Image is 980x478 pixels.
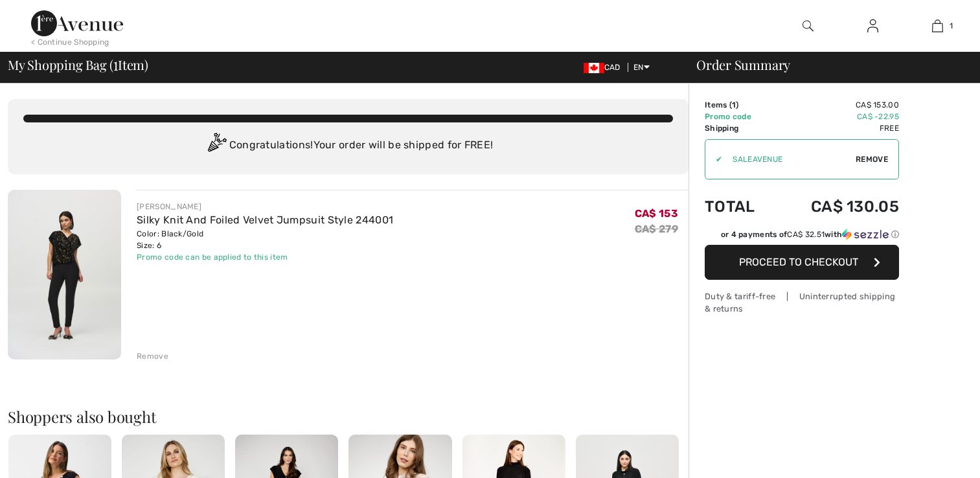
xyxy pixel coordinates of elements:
span: 1 [950,20,953,32]
div: Duty & tariff-free | Uninterrupted shipping & returns [705,290,899,315]
input: Promo code [722,140,856,179]
img: Canadian Dollar [584,63,604,73]
div: Congratulations! Your order will be shipped for FREE! [23,133,673,159]
a: Silky Knit And Foiled Velvet Jumpsuit Style 244001 [137,214,393,226]
td: CA$ 130.05 [775,185,899,229]
s: CA$ 279 [635,223,678,235]
div: or 4 payments of with [721,229,899,240]
span: 1 [732,100,736,109]
span: CAD [584,63,626,72]
td: Shipping [705,122,775,134]
a: 1 [906,18,969,34]
img: My Bag [932,18,943,34]
span: CA$ 153 [635,207,678,220]
img: Congratulation2.svg [203,133,229,159]
div: Promo code can be applied to this item [137,251,393,263]
img: My Info [867,18,878,34]
span: EN [633,63,650,72]
span: Proceed to Checkout [739,256,858,268]
td: CA$ -22.95 [775,111,899,122]
td: Free [775,122,899,134]
div: or 4 payments ofCA$ 32.51withSezzle Click to learn more about Sezzle [705,229,899,245]
div: < Continue Shopping [31,36,109,48]
span: 1 [113,55,118,72]
td: Total [705,185,775,229]
span: CA$ 32.51 [787,230,825,239]
img: 1ère Avenue [31,10,123,36]
button: Proceed to Checkout [705,245,899,280]
img: Sezzle [842,229,889,240]
h2: Shoppers also bought [8,409,689,424]
div: [PERSON_NAME] [137,201,393,212]
td: Items ( ) [705,99,775,111]
span: My Shopping Bag ( Item) [8,58,148,71]
span: Remove [856,154,888,165]
div: Order Summary [681,58,972,71]
div: Color: Black/Gold Size: 6 [137,228,393,251]
img: Silky Knit And Foiled Velvet Jumpsuit Style 244001 [8,190,121,359]
td: CA$ 153.00 [775,99,899,111]
img: search the website [803,18,814,34]
a: Sign In [857,18,889,34]
div: Remove [137,350,168,362]
div: ✔ [705,154,722,165]
td: Promo code [705,111,775,122]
